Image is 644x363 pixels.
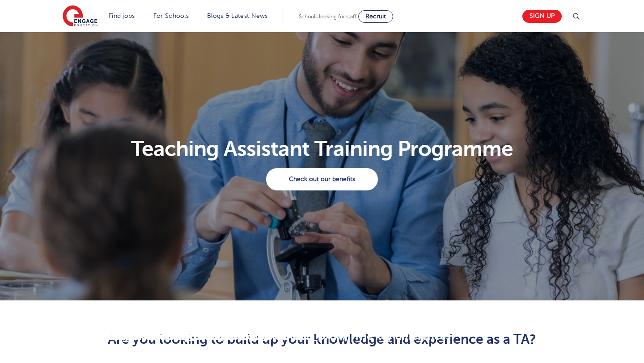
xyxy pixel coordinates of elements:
a: Check out our benefits [266,168,377,190]
img: Engage Education [63,5,97,28]
a: Blogs & Latest News [207,13,268,19]
a: Find jobs [109,13,135,19]
a: For Schools [153,13,189,19]
a: Sign up [522,10,562,23]
a: Recruit [358,10,393,23]
span: Schools looking for staff [299,13,356,20]
span: Recruit [365,13,386,20]
h1: Teaching Assistant Training Programme [58,138,587,160]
